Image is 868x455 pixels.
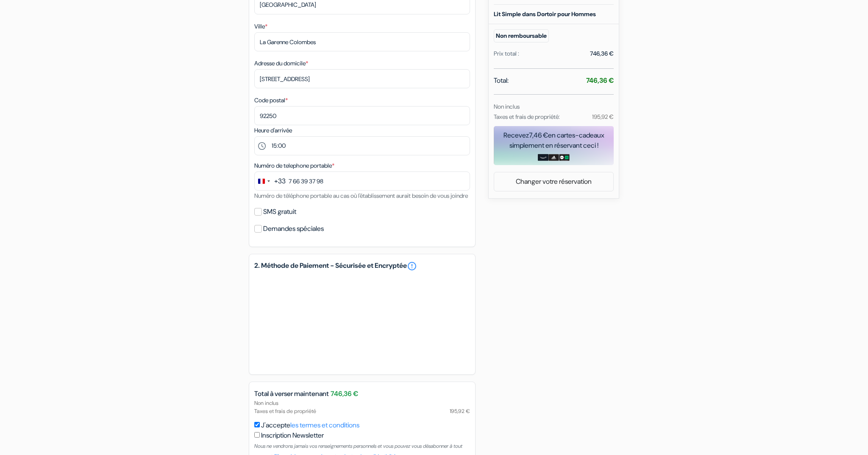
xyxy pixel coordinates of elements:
small: Non remboursable [494,29,549,42]
a: error_outline [407,261,417,271]
img: amazon-card-no-text.png [538,154,548,161]
input: 6 12 34 56 78 [254,171,470,191]
a: Changer votre réservation [494,174,613,190]
label: Inscription Newsletter [261,430,324,441]
div: Non inclus Taxes et frais de propriété [249,399,475,415]
small: Taxes et frais de propriété: [494,113,560,121]
small: Non inclus [494,103,520,110]
small: Numéro de téléphone portable au cas où l'établissement aurait besoin de vous joindre [254,192,468,199]
span: 195,92 € [450,407,470,415]
iframe: Cadre de saisie sécurisé pour le paiement [253,273,472,369]
label: Adresse du domicile [254,59,308,68]
a: les termes et conditions [290,421,359,430]
img: adidas-card.png [548,154,559,161]
label: SMS gratuit [263,206,296,218]
div: Recevez en cartes-cadeaux simplement en réservant ceci ! [494,130,614,151]
div: +33 [274,176,286,186]
label: Ville [254,22,267,31]
span: Total à verser maintenant [254,389,329,399]
strong: 746,36 € [586,76,614,85]
label: J'accepte [261,420,359,430]
span: Total: [494,76,509,86]
b: Lit Simple dans Dortoir pour Hommes [494,10,596,18]
label: Numéro de telephone portable [254,161,334,170]
h5: 2. Méthode de Paiement - Sécurisée et Encryptée [254,261,470,271]
span: 746,36 € [331,389,358,399]
div: Prix total : [494,49,519,58]
small: 195,92 € [592,113,614,121]
img: uber-uber-eats-card.png [559,154,570,161]
label: Code postal [254,96,288,105]
div: 746,36 € [590,49,614,58]
span: 7,46 € [529,131,548,140]
label: Heure d'arrivée [254,126,292,135]
label: Demandes spéciales [263,223,324,235]
button: Change country, selected France (+33) [255,172,286,190]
